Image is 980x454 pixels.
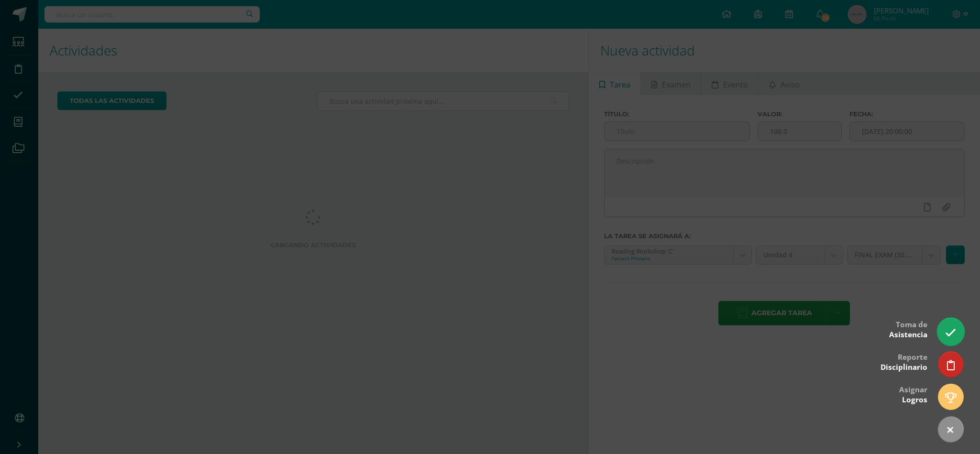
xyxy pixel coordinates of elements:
[902,395,927,405] span: Logros
[899,378,927,410] div: Asignar
[881,362,927,372] span: Disciplinario
[889,313,927,344] div: Toma de
[881,346,927,377] div: Reporte
[889,330,927,340] span: Asistencia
